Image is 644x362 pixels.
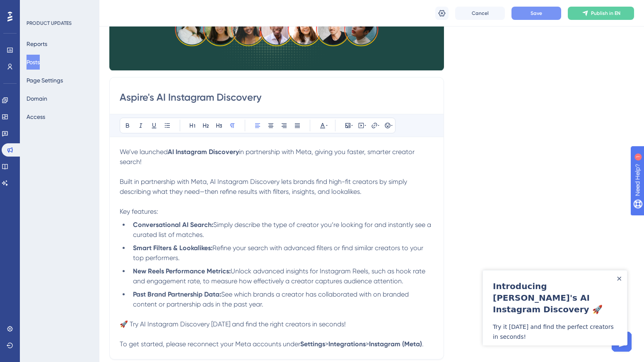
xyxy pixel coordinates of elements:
[133,221,433,239] span: Simply describe the type of creator you’re looking for and instantly see a curated list of matches.
[511,7,561,20] button: Save
[120,148,168,156] span: We’ve launched
[58,4,60,11] div: 1
[120,148,416,166] span: in partnership with Meta, giving you faster, smarter creator search!
[422,340,424,348] span: .
[27,20,72,27] div: PRODUCT UPDATES
[27,36,47,51] button: Reports
[133,267,427,285] span: Unlock advanced insights for Instagram Reels, such as hook rate and engagement rate, to measure h...
[366,340,369,348] span: >
[325,340,328,348] span: >
[27,109,45,124] button: Access
[328,340,366,348] strong: Integrations
[5,5,20,20] img: launcher-image-alternative-text
[27,73,63,88] button: Page Settings
[27,55,40,70] button: Posts
[133,290,221,298] strong: Past Brand Partnership Data:
[531,10,542,17] span: Save
[120,208,158,215] span: Key features:
[369,340,422,348] strong: Instagram (Meta)
[120,178,409,195] span: Built in partnership with Meta, AI Instagram Discovery lets brands find high-fit creators by simp...
[133,290,410,308] span: See which brands a creator has collaborated with on branded content or partnership ads in the pas...
[133,244,425,262] span: Refine your search with advanced filters or find similar creators to your top performers.
[133,221,213,229] strong: Conversational AI Search:
[133,244,212,252] strong: Smart Filters & Lookalikes:
[27,91,47,106] button: Domain
[120,320,346,328] span: 🚀 Try AI Instagram Discovery [DATE] and find the right creators in seconds!
[120,340,300,348] span: To get started, please reconnect your Meta accounts under
[19,2,52,12] span: Need Help?
[168,148,239,156] strong: AI Instagram Discovery
[455,7,505,20] button: Cancel
[2,2,22,22] button: Open AI Assistant Launcher
[482,270,627,345] iframe: UserGuiding Product Updates Slide Out
[300,340,325,348] strong: Settings
[568,7,634,20] button: Publish in EN
[472,10,489,17] span: Cancel
[120,91,434,104] input: Post Title
[591,10,620,17] span: Publish in EN
[133,267,231,275] strong: New Reels Performance Metrics:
